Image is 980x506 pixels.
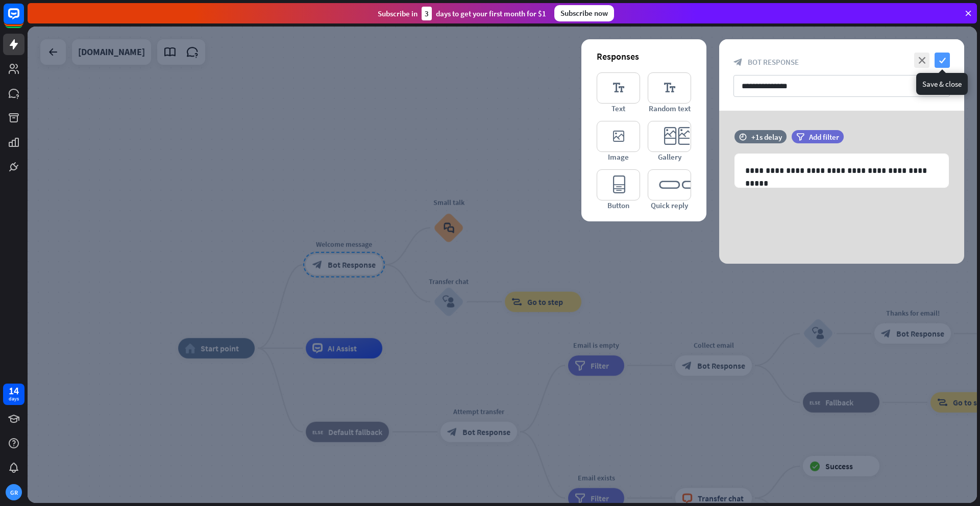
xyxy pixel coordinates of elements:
div: 3 [422,7,432,20]
div: 14 [9,386,19,395]
span: Add filter [809,132,839,142]
span: Bot Response [748,57,799,67]
div: days [9,395,19,402]
button: Open LiveChat chat widget [8,4,39,35]
div: Subscribe in days to get your first month for $1 [378,7,546,20]
i: check [935,53,950,68]
div: +1s delay [751,132,782,142]
a: 14 days [3,384,24,405]
i: block_bot_response [733,58,743,67]
i: time [739,133,747,140]
i: close [914,53,929,68]
div: Subscribe now [554,5,614,21]
div: GR [6,484,22,500]
i: filter [796,133,804,141]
